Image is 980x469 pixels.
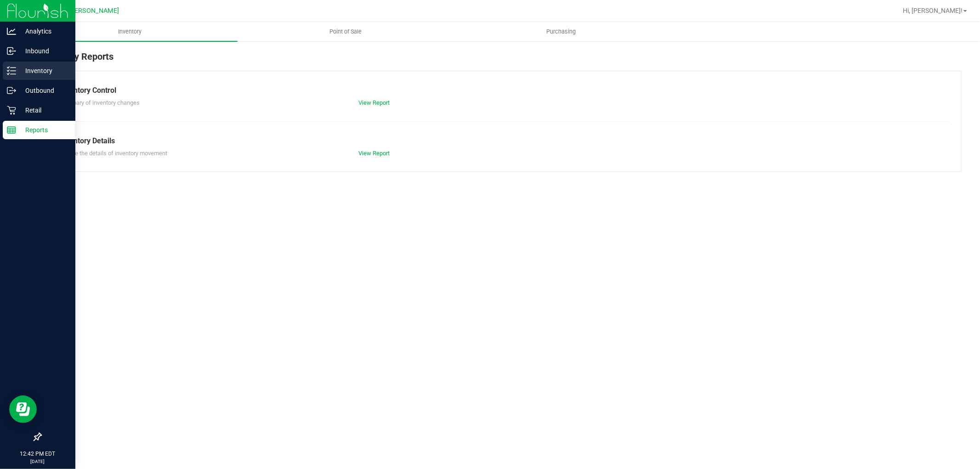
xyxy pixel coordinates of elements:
[106,28,154,36] span: Inventory
[238,22,453,41] a: Point of Sale
[358,150,390,157] a: View Report
[59,99,140,106] span: Summary of inventory changes
[16,124,71,136] p: Reports
[9,396,37,423] iframe: Resource center
[358,99,390,106] a: View Report
[7,66,16,75] inline-svg: Inventory
[903,7,963,14] span: Hi, [PERSON_NAME]!
[534,28,588,36] span: Purchasing
[7,125,16,135] inline-svg: Reports
[4,450,71,458] p: 12:42 PM EDT
[16,45,71,57] p: Inbound
[7,27,16,36] inline-svg: Analytics
[59,85,943,96] div: Inventory Control
[4,458,71,465] p: [DATE]
[68,7,119,15] span: [PERSON_NAME]
[317,28,374,36] span: Point of Sale
[7,106,16,115] inline-svg: Retail
[16,26,71,37] p: Analytics
[59,150,167,157] span: Explore the details of inventory movement
[16,65,71,76] p: Inventory
[16,105,71,116] p: Retail
[7,46,16,56] inline-svg: Inbound
[59,136,943,147] div: Inventory Details
[16,85,71,96] p: Outbound
[40,50,962,71] div: Inventory Reports
[7,86,16,95] inline-svg: Outbound
[22,22,238,41] a: Inventory
[453,22,668,41] a: Purchasing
